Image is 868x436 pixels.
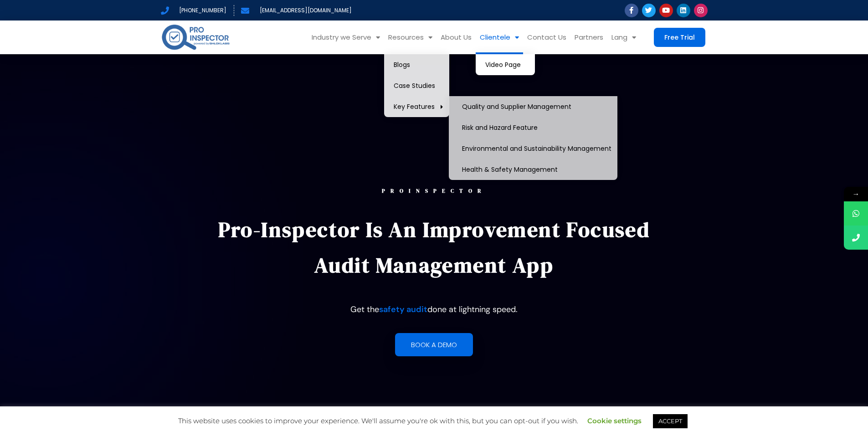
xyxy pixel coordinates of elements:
a: Lang [607,21,640,54]
a: Case Studies [384,75,449,96]
a: Clientele [476,21,523,54]
nav: Menu [245,21,640,54]
a: Environmental and Sustainability Management [449,138,617,159]
a: ACCEPT [653,414,688,428]
a: Blogs [384,54,449,75]
a: Cookie settings [587,416,642,425]
span: [EMAIL_ADDRESS][DOMAIN_NAME] [257,5,352,16]
span: This website uses cookies to improve your experience. We'll assume you're ok with this, but you c... [178,416,690,425]
span: → [844,187,868,201]
a: Book a demo [395,333,473,356]
a: Resources [384,21,437,54]
a: Health & Safety Management [449,159,617,180]
ul: Key Features [449,96,617,180]
ul: Resources [384,54,449,117]
a: Free Trial [654,28,705,47]
a: Quality and Supplier Management [449,96,617,117]
span: Free Trial [664,34,695,41]
a: safety audit [379,304,427,315]
a: Risk and Hazard Feature [449,117,617,138]
a: Partners [570,21,607,54]
p: Get the done at lightning speed. [205,301,663,318]
a: Contact Us [523,21,570,54]
a: Key Features [384,96,449,117]
img: pro-inspector-logo [161,23,231,51]
a: Industry we Serve [308,21,384,54]
p: Pro-Inspector is an improvement focused audit management app [205,212,663,283]
a: [EMAIL_ADDRESS][DOMAIN_NAME] [241,5,352,16]
span: Book a demo [411,341,457,348]
div: PROINSPECTOR [205,188,663,194]
a: Video Page [476,54,535,75]
ul: Clientele [476,54,535,75]
a: About Us [437,21,476,54]
span: [PHONE_NUMBER] [177,5,226,16]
